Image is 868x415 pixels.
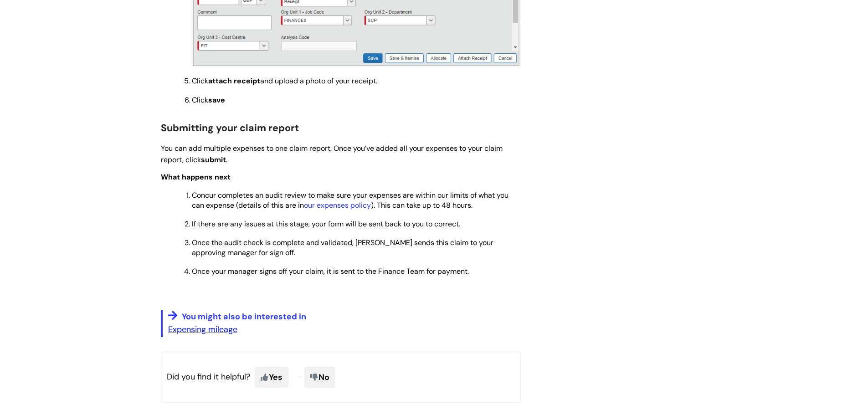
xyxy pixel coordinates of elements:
[208,95,225,105] strong: save
[161,122,299,134] span: Submitting your claim report
[192,266,469,276] span: Once your manager signs off your claim, it is sent to the Finance Team for payment.
[192,190,508,210] span: Concur completes an audit review to make sure your expenses are within our limits of what you can...
[161,143,503,164] span: You can add multiple expenses to one claim report. Once you’ve added all your expenses to your cl...
[255,367,288,388] span: Yes
[304,367,335,388] span: No
[208,76,260,86] strong: attach receipt
[201,155,226,164] strong: submit
[161,172,231,182] span: What happens next
[304,200,371,210] a: our expenses policy
[168,324,237,335] a: Expensing mileage
[192,219,460,229] span: If there are any issues at this stage, your form will be sent back to you to correct.
[182,311,306,322] span: You might also be interested in
[161,352,521,403] p: Did you find it helpful?
[192,238,493,257] span: Once the audit check is complete and validated, [PERSON_NAME] sends this claim to your approving ...
[192,76,377,86] span: Click and upload a photo of your receipt.
[192,95,225,105] span: Click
